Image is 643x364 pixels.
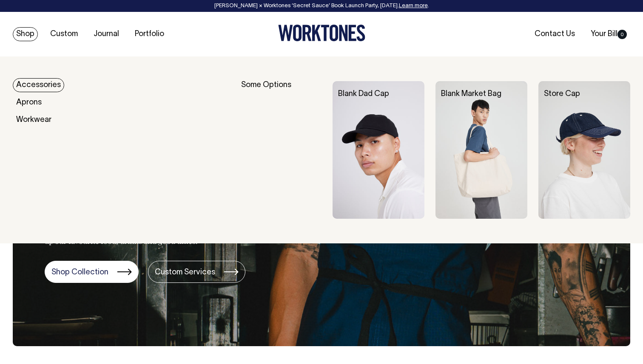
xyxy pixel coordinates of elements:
[544,90,580,98] a: Store Cap
[617,30,627,39] span: 0
[13,78,64,92] a: Accessories
[531,27,578,41] a: Contact Us
[587,27,630,41] a: Your Bill0
[13,113,55,127] a: Workwear
[131,27,168,41] a: Portfolio
[338,90,389,98] a: Blank Dad Cap
[435,81,527,219] img: Blank Market Bag
[9,3,634,9] div: [PERSON_NAME] × Worktones ‘Secret Sauce’ Book Launch Party, [DATE]. .
[47,27,81,41] a: Custom
[45,261,139,283] a: Shop Collection
[333,81,424,219] img: Blank Dad Cap
[148,261,245,283] a: Custom Services
[13,27,38,41] a: Shop
[241,81,321,219] div: Some Options
[13,96,45,110] a: Aprons
[538,81,630,219] img: Store Cap
[90,27,122,41] a: Journal
[399,3,428,8] a: Learn more
[441,90,501,98] a: Blank Market Bag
